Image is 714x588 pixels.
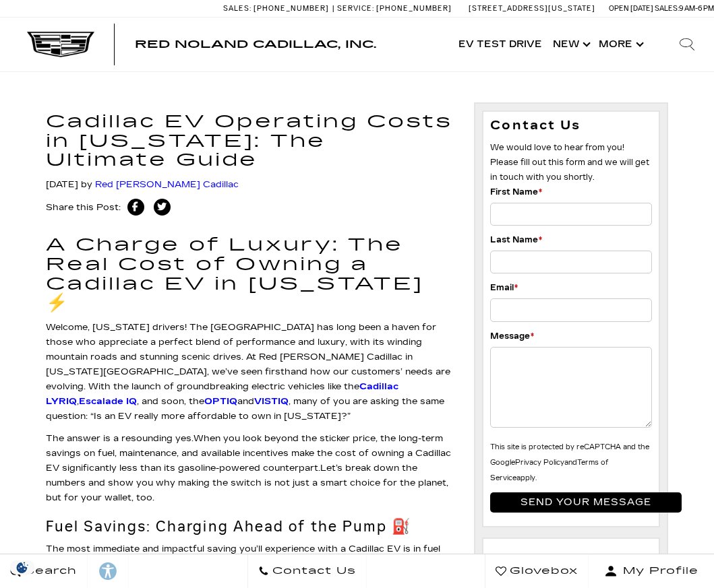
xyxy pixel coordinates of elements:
a: VISTIQ [254,396,289,407]
h1: Cadillac EV Operating Costs in [US_STATE]: The Ultimate Guide [46,112,454,170]
h2: Fuel Savings: Charging Ahead of the Pump ⛽️ [46,519,454,535]
a: Terms of Service [490,459,608,482]
img: Cadillac Dark Logo with Cadillac White Text [27,32,94,57]
a: Service: [PHONE_NUMBER] [332,5,455,12]
span: When you look beyond the sticker price, the long-term savings on fuel, maintenance, and available... [46,433,451,473]
p: The most immediate and impactful saving you’ll experience with a Cadillac EV is in fuel costs. In... [46,542,454,586]
span: [PHONE_NUMBER] [376,4,452,13]
span: Sales: [655,4,679,13]
small: This site is protected by reCAPTCHA and the Google and apply. [490,443,649,482]
span: Service: [337,4,374,13]
a: Contact Us [247,554,367,588]
span: [DATE] [46,179,78,190]
span: [PHONE_NUMBER] [254,4,329,13]
h1: A Charge of Luxury: The Real Cost of Owning a Cadillac EV in [US_STATE] ⚡ [46,236,454,313]
a: EV Test Drive [453,18,547,71]
p: Welcome, [US_STATE] drivers! The [GEOGRAPHIC_DATA] has long been a haven for those who appreciate... [46,320,454,424]
span: My Profile [618,562,698,581]
a: Privacy Policy [515,459,564,467]
span: 9 AM-6 PM [679,4,714,13]
button: Open user profile menu [589,554,714,588]
label: First Name [490,185,542,199]
button: More [593,18,647,71]
a: Escalade IQ [79,396,137,407]
label: Email [490,280,518,295]
h3: Contact Us [490,119,652,133]
a: OPTIQ [204,396,237,407]
input: Send your message [490,492,681,513]
span: Search [21,562,77,581]
div: Share this Post: [46,199,454,222]
span: Contact Us [269,562,356,581]
a: Glovebox [485,554,589,588]
section: Click to Open Cookie Consent Modal [7,560,38,575]
p: The answer is a resounding yes. Let’s break down the numbers and show you why making the switch i... [46,431,454,505]
span: by [81,179,92,190]
img: Opt-Out Icon [7,560,38,575]
label: Message [490,329,534,344]
a: [STREET_ADDRESS][US_STATE] [469,4,595,13]
label: Last Name [490,232,542,247]
span: Sales: [223,4,251,13]
a: New [547,18,593,71]
a: Red Noland Cadillac, Inc. [135,39,376,50]
a: Red [PERSON_NAME] Cadillac [95,179,239,190]
span: We would love to hear from you! Please fill out this form and we will get in touch with you shortly. [490,143,649,182]
span: Red Noland Cadillac, Inc. [135,38,376,51]
span: Glovebox [506,562,578,581]
span: Open [DATE] [609,4,653,13]
a: Sales: [PHONE_NUMBER] [223,5,332,12]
